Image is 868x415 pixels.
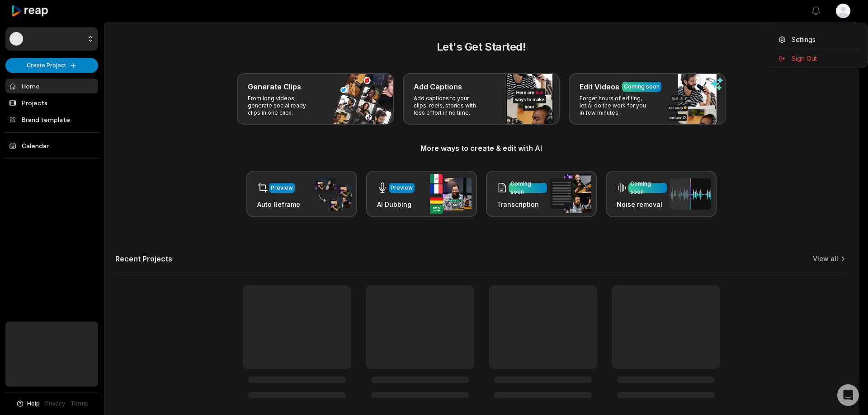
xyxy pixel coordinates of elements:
span: Sign Out [792,54,817,63]
p: Forget hours of editing, let AI do the work for you in few minutes. [580,95,650,117]
div: Coming soon [630,180,665,196]
a: Terms [71,400,88,408]
button: Create Project [5,58,98,73]
span: Settings [792,35,816,44]
img: transcription.png [550,174,591,213]
h3: Generate Clips [248,81,301,92]
h2: Recent Projects [115,254,172,263]
div: Coming soon [510,180,545,196]
h3: Auto Reframe [257,200,300,209]
h3: AI Dubbing [377,200,415,209]
h3: More ways to create & edit with AI [115,143,847,154]
div: Preview [271,184,293,192]
img: noise_removal.png [670,178,711,210]
div: Coming soon [624,83,660,91]
a: Home [5,79,98,93]
h3: Edit Videos [580,81,619,92]
a: Projects [5,95,98,110]
span: Help [27,400,40,408]
h3: Transcription [497,200,547,209]
a: View all [813,254,838,263]
img: ai_dubbing.png [430,174,472,214]
img: auto_reframe.png [310,177,352,212]
h2: Let's Get Started! [115,39,847,55]
h3: Add Captions [414,81,462,92]
a: Calendar [5,138,98,153]
p: From long videos generate social ready clips in one click. [248,95,318,117]
a: Privacy [45,400,65,408]
a: Brand template [5,112,98,127]
div: Open Intercom Messenger [837,384,859,406]
p: Add captions to your clips, reels, stories with less effort in no time. [414,95,484,117]
div: Preview [391,184,413,192]
h3: Noise removal [617,200,667,209]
